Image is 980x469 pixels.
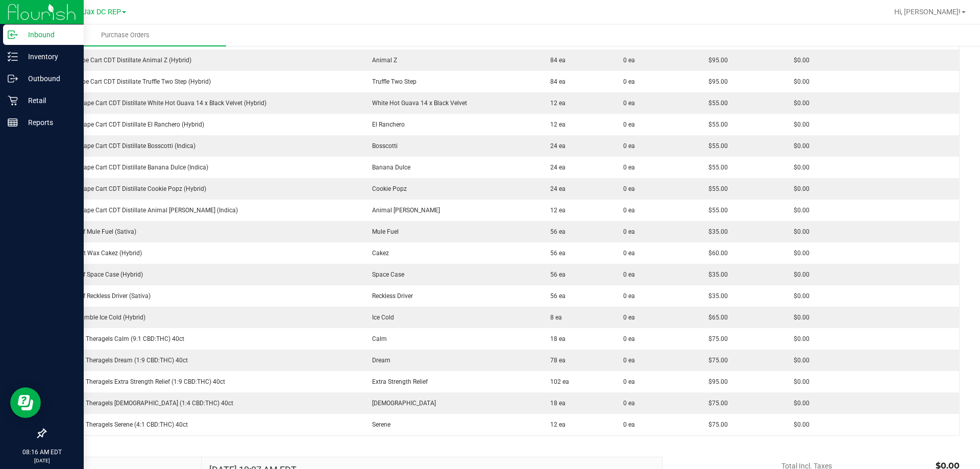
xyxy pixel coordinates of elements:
[545,121,566,128] span: 12 ea
[545,250,566,257] span: 56 ea
[623,313,635,322] span: 0 ea
[52,120,355,129] div: FT 0.5g Vape Cart CDT Distillate El Ranchero (Hybrid)
[367,57,397,64] span: Animal Z
[703,207,728,214] span: $55.00
[703,142,728,150] span: $55.00
[52,77,355,86] div: FT 1g Vape Cart CDT Distillate Truffle Two Step (Hybrid)
[52,420,355,429] div: SW 10mg Theragels Serene (4:1 CBD:THC) 40ct
[703,228,728,235] span: $35.00
[367,335,387,342] span: Calm
[52,356,355,365] div: SW 10mg Theragels Dream (1:9 CBD:THC) 40ct
[703,100,728,107] span: $55.00
[789,57,810,64] span: $0.00
[367,421,390,428] span: Serene
[87,31,163,40] span: Purchase Orders
[52,56,355,65] div: FT 1g Vape Cart CDT Distillate Animal Z (Hybrid)
[52,334,355,343] div: SW 10mg Theragels Calm (9:1 CBD:THC) 40ct
[545,185,566,192] span: 24 ea
[367,100,467,107] span: White Hot Guava 14 x Black Velvet
[623,377,635,386] span: 0 ea
[545,142,566,150] span: 24 ea
[789,314,810,321] span: $0.00
[545,400,566,407] span: 18 ea
[10,387,41,418] iframe: Resource center
[789,250,810,257] span: $0.00
[52,163,355,172] div: FT 0.5g Vape Cart CDT Distillate Banana Dulce (Indica)
[52,377,355,386] div: SW 25mg Theragels Extra Strength Relief (1:9 CBD:THC) 40ct
[52,141,355,151] div: FT 0.5g Vape Cart CDT Distillate Bosscotti (Indica)
[18,94,79,107] p: Retail
[367,121,405,128] span: El Ranchero
[789,207,810,214] span: $0.00
[789,78,810,85] span: $0.00
[623,249,635,258] span: 0 ea
[52,206,355,215] div: FT 0.5g Vape Cart CDT Distillate Animal [PERSON_NAME] (Indica)
[545,378,569,385] span: 102 ea
[545,357,566,364] span: 78 ea
[623,291,635,301] span: 0 ea
[367,228,399,235] span: Mule Fuel
[545,228,566,235] span: 56 ea
[18,29,79,41] p: Inbound
[52,313,355,322] div: FT 1g Crumble Ice Cold (Hybrid)
[623,98,635,108] span: 0 ea
[623,270,635,279] span: 0 ea
[545,314,562,321] span: 8 ea
[545,292,566,300] span: 56 ea
[703,57,728,64] span: $95.00
[703,250,728,257] span: $60.00
[18,72,79,85] p: Outbound
[703,121,728,128] span: $55.00
[623,163,635,172] span: 0 ea
[83,8,121,16] span: Jax DC REP
[789,228,810,235] span: $0.00
[367,164,410,171] span: Banana Dulce
[623,56,635,65] span: 0 ea
[52,227,355,236] div: FT 1g Kief Mule Fuel (Sativa)
[789,357,810,364] span: $0.00
[789,121,810,128] span: $0.00
[623,120,635,129] span: 0 ea
[367,292,413,300] span: Reckless Driver
[545,207,566,214] span: 12 ea
[789,400,810,407] span: $0.00
[52,399,355,408] div: SW 10mg Theragels [DEMOGRAPHIC_DATA] (1:4 CBD:THC) 40ct
[8,117,18,128] inline-svg: Reports
[8,52,18,62] inline-svg: Inventory
[5,448,79,457] p: 08:16 AM EDT
[703,185,728,192] span: $55.00
[623,141,635,151] span: 0 ea
[545,271,566,278] span: 56 ea
[545,78,566,85] span: 84 ea
[367,271,404,278] span: Space Case
[703,271,728,278] span: $35.00
[367,78,416,85] span: Truffle Two Step
[623,77,635,86] span: 0 ea
[52,270,355,279] div: FT 1g Kief Space Case (Hybrid)
[623,420,635,429] span: 0 ea
[703,335,728,342] span: $75.00
[623,334,635,343] span: 0 ea
[623,356,635,365] span: 0 ea
[703,164,728,171] span: $55.00
[367,250,389,257] span: Cakez
[789,378,810,385] span: $0.00
[545,100,566,107] span: 12 ea
[623,206,635,215] span: 0 ea
[367,378,428,385] span: Extra Strength Relief
[545,57,566,64] span: 84 ea
[8,95,18,106] inline-svg: Retail
[367,207,440,214] span: Animal [PERSON_NAME]
[52,291,355,301] div: FT 1g Kief Reckless Driver (Sativa)
[367,142,398,150] span: Bosscotti
[789,421,810,428] span: $0.00
[703,292,728,300] span: $35.00
[789,185,810,192] span: $0.00
[367,185,407,192] span: Cookie Popz
[367,400,436,407] span: [DEMOGRAPHIC_DATA]
[703,378,728,385] span: $95.00
[789,142,810,150] span: $0.00
[367,357,390,364] span: Dream
[545,164,566,171] span: 24 ea
[703,400,728,407] span: $75.00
